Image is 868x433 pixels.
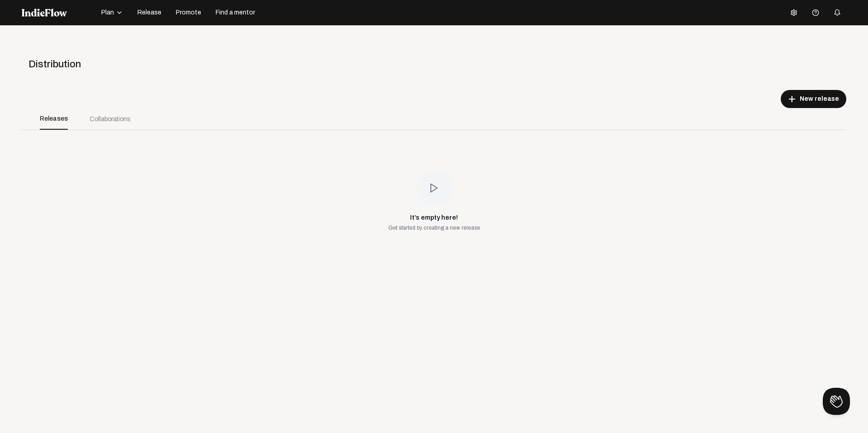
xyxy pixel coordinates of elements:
[216,8,255,17] span: Find a mentor
[388,224,480,231] div: Get started by creating a new release
[781,90,846,108] button: New release
[137,8,161,17] span: Release
[22,9,67,17] img: indieflow-logo-white.svg
[823,388,850,415] iframe: Toggle Customer Support
[28,59,81,70] span: Distribution
[90,114,130,124] div: Collaborations
[132,5,167,20] button: Release
[96,5,128,20] button: Plan
[800,94,839,104] span: New release
[410,213,458,222] div: It’s empty here!
[170,5,207,20] button: Promote
[176,8,201,17] span: Promote
[788,95,796,103] mat-icon: add
[40,108,68,130] div: Releases
[101,8,114,17] span: Plan
[210,5,260,20] button: Find a mentor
